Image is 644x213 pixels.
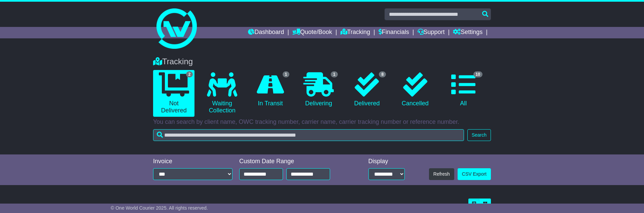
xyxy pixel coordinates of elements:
div: Custom Date Range [239,158,347,165]
a: Cancelled [394,70,436,110]
button: Search [467,129,491,141]
span: 1 [283,71,290,77]
a: Dashboard [248,27,284,38]
a: Support [418,27,445,38]
span: 10 [473,71,482,77]
span: © One World Courier 2025. All rights reserved. [111,205,208,211]
a: CSV Export [458,168,491,180]
div: Invoice [153,158,232,165]
span: 2 [186,71,193,77]
div: Display [368,158,405,165]
a: 1 In Transit [250,70,291,110]
p: You can search by client name, OWC tracking number, carrier name, carrier tracking number or refe... [153,118,491,126]
a: Financials [379,27,409,38]
button: Refresh [429,168,454,180]
a: 8 Delivered [346,70,388,110]
a: Tracking [341,27,370,38]
a: 2 Not Delivered [153,70,194,117]
a: Waiting Collection [201,70,243,117]
span: 8 [379,71,386,77]
span: 1 [331,71,338,77]
a: Quote/Book [292,27,332,38]
a: 10 All [443,70,484,110]
a: 1 Delivering [298,70,339,110]
div: Tracking [150,57,494,67]
a: Settings [453,27,482,38]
